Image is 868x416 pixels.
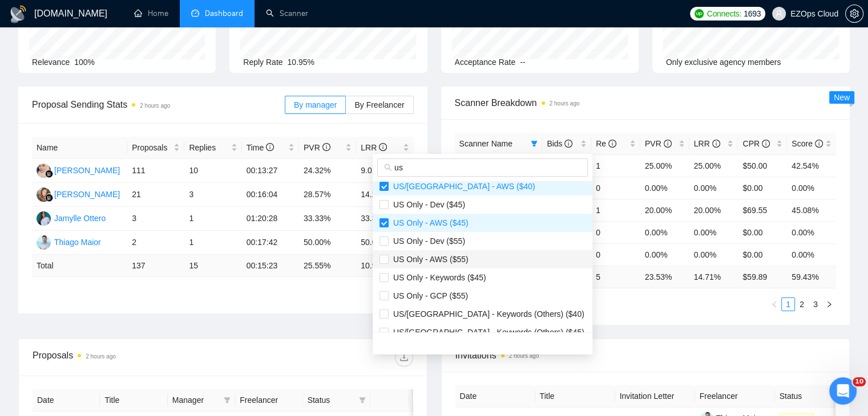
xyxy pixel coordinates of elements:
span: Re [596,139,616,148]
td: 3 [184,183,241,207]
time: 2 hours ago [86,353,116,360]
td: 137 [127,255,184,277]
span: Score [792,139,822,148]
time: 2 hours ago [550,100,580,107]
td: 50.00% [356,231,413,255]
span: filter [531,140,538,147]
td: 28.57% [299,183,356,207]
th: Title [100,389,167,411]
span: US Only - Dev ($55) [389,236,465,246]
li: 2 [795,297,809,311]
td: 24.32% [299,159,356,183]
span: info-circle [815,140,823,148]
td: 14.71 % [689,266,738,288]
td: 0.00% [689,243,738,266]
span: New [834,93,850,102]
td: 21 [127,183,184,207]
a: 3 [809,298,822,311]
span: 10 [853,377,866,386]
td: 0 [591,177,640,199]
span: user [775,10,783,18]
span: info-circle [712,140,720,148]
span: LRR [694,139,720,148]
td: $50.00 [738,154,787,177]
span: By Freelancer [354,100,404,109]
td: 33.33% [356,207,413,231]
img: NK [37,187,51,202]
span: Only exclusive agency members [666,58,781,67]
td: 0.00% [787,243,836,266]
td: Total [32,255,127,277]
span: 100% [74,58,95,67]
td: 25.00% [689,154,738,177]
a: JOJamylle Ottero [37,213,106,222]
span: Invitations [455,348,836,362]
button: setting [845,5,863,23]
td: 00:16:04 [242,183,299,207]
th: Manager [168,389,235,411]
img: JO [37,211,51,226]
td: 1 [184,231,241,255]
div: Thiago Maior [54,236,101,248]
th: Name [32,137,127,159]
td: $0.00 [738,177,787,199]
td: 111 [127,159,184,183]
a: 1 [782,298,794,311]
td: 14.29% [356,183,413,207]
button: download [395,348,413,366]
span: info-circle [608,140,616,148]
a: homeHome [134,9,168,18]
td: 23.53 % [640,266,689,288]
li: Next Page [822,297,836,311]
td: 0.00% [640,221,689,243]
a: TMThiago Maior [37,237,101,246]
td: 25.55 % [299,255,356,277]
td: 0.00% [689,221,738,243]
span: Acceptance Rate [455,58,516,67]
td: 1 [591,154,640,177]
div: Proposals [33,348,223,366]
th: Date [33,389,100,411]
span: PVR [645,139,672,148]
li: 1 [781,297,795,311]
td: $ 59.89 [738,266,787,288]
div: [PERSON_NAME] [54,164,120,177]
img: gigradar-bm.png [45,194,53,202]
span: filter [359,397,366,403]
span: LRR [361,143,387,152]
span: US Only - Keywords ($45) [389,273,486,282]
td: $0.00 [738,221,787,243]
span: Replies [189,141,228,154]
a: AJ[PERSON_NAME] [37,165,120,174]
th: Title [535,385,615,407]
li: 3 [809,297,822,311]
td: 9.01% [356,159,413,183]
th: Freelancer [695,385,775,407]
td: 10 [184,159,241,183]
td: 3 [127,207,184,231]
th: Freelancer [235,389,302,411]
span: US/[GEOGRAPHIC_DATA] - Keywords (Others) ($40) [389,309,584,319]
span: dashboard [191,9,199,17]
span: US/[GEOGRAPHIC_DATA] - Keywords (Others) ($45) [389,328,584,337]
td: 10.95 % [356,255,413,277]
span: filter [528,135,540,152]
span: Status [308,394,354,406]
span: filter [357,391,368,409]
span: info-circle [762,140,770,148]
td: $69.55 [738,199,787,221]
iframe: Intercom live chat [829,377,857,405]
td: 5 [591,266,640,288]
th: Date [455,385,535,407]
span: US Only - Dev ($45) [389,200,465,209]
span: Proposal Sending Stats [32,97,285,112]
span: Manager [172,394,219,406]
span: filter [221,391,233,409]
span: US Only - GCP ($55) [389,291,468,300]
span: download [395,353,413,362]
td: 0.00% [640,243,689,266]
span: info-circle [322,143,330,151]
span: info-circle [379,143,387,151]
span: search [384,164,392,172]
span: US Only - AWS ($45) [389,218,469,227]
